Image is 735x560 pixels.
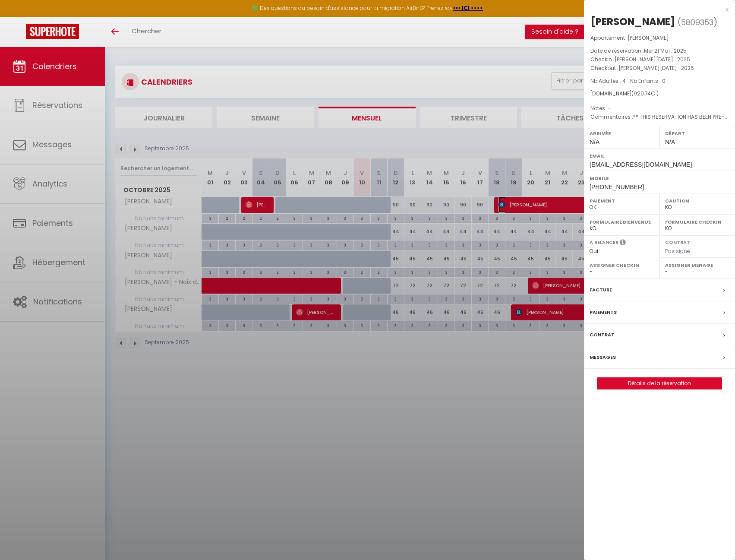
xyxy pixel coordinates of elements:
p: Commentaires : [590,113,729,121]
label: Départ [665,129,729,138]
label: Formulaire Checkin [665,218,729,226]
span: ( ) [678,16,717,28]
label: Contrat [665,239,690,244]
span: Nb Enfants : 0 [630,77,666,85]
p: Checkout : [590,64,729,73]
a: Détails de la réservation [597,378,722,389]
label: Assigner Menage [665,261,729,269]
span: Nb Adultes : 4 - [590,77,666,85]
label: Arrivée [590,129,654,138]
p: Notes : [590,104,729,113]
span: Mer 21 Mai . 2025 [644,47,687,54]
div: [DOMAIN_NAME] [590,90,729,98]
button: Détails de la réservation [597,377,722,389]
label: Caution [665,196,729,205]
span: 920.74 [634,90,651,97]
p: Date de réservation : [590,47,729,55]
div: [PERSON_NAME] [590,15,675,28]
label: Mobile [590,174,729,183]
span: - [608,104,611,112]
label: Formulaire Bienvenue [590,218,654,226]
label: Messages [590,353,616,362]
label: A relancer [590,239,618,246]
span: [EMAIL_ADDRESS][DOMAIN_NAME] [590,161,692,168]
span: N/A [590,139,599,146]
label: Paiement [590,196,654,205]
label: Paiements [590,308,617,317]
span: N/A [665,139,675,146]
label: Contrat [590,330,615,339]
span: [PERSON_NAME][DATE] . 2025 [618,64,694,72]
label: Facture [590,285,612,294]
span: 5809353 [681,17,713,28]
div: x [584,4,729,15]
span: [PERSON_NAME] [628,34,669,41]
label: Email [590,152,729,160]
span: ( € ) [631,90,659,97]
span: [PERSON_NAME][DATE] . 2025 [615,56,690,63]
span: [PHONE_NUMBER] [590,184,644,190]
span: Pas signé [665,247,690,255]
p: Appartement : [590,34,729,42]
label: Assigner Checkin [590,261,654,269]
p: Checkin : [590,55,729,64]
i: Sélectionner OUI si vous souhaiter envoyer les séquences de messages post-checkout [620,239,626,248]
